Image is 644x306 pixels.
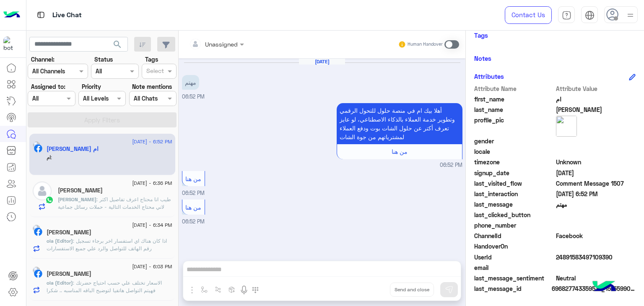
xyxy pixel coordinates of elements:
span: first_name [474,95,554,104]
h5: Ahmed Ibrahim [47,270,91,277]
img: picture [556,116,577,137]
img: tab [562,10,571,20]
span: UserId [474,253,554,262]
span: [DATE] - 6:34 PM [132,221,172,229]
img: Facebook [34,270,42,278]
label: Note mentions [132,82,172,91]
span: null [556,263,636,272]
span: last_clicked_button [474,210,554,219]
span: 06:52 PM [182,93,205,100]
h5: ام سليم للملابس [47,145,99,153]
span: last_message_sentiment [474,274,554,283]
span: من هنا [185,204,201,211]
img: picture [33,225,40,232]
a: Contact Us [505,6,552,24]
span: سليم للملابس [556,105,636,114]
span: الاسعار تختلف علي حسب احتياج حضرتك فهيتم التواصل هاتفيا لتوضيح الباقه المناسبه .. شكرا لتواصلك معنا [47,280,162,301]
p: Live Chat [52,10,82,21]
span: 0 [556,274,636,283]
span: null [556,210,636,219]
p: 11/8/2025, 6:52 PM [182,75,199,90]
span: [DATE] - 6:03 PM [132,263,172,270]
span: 06:52 PM [440,161,462,169]
span: ola (Editor) [47,238,73,244]
span: 06:52 PM [182,190,205,196]
h6: Tags [474,31,636,39]
img: hulul-logo.png [589,272,619,302]
span: 696827743359531_1515599049815645 [552,284,636,293]
span: locale [474,147,554,156]
span: search [112,39,122,49]
button: Send and close [390,283,434,297]
span: null [556,242,636,251]
span: Attribute Name [474,84,554,93]
span: profile_pic [474,116,554,135]
span: 06:52 PM [182,218,205,225]
span: [PERSON_NAME] [58,196,96,202]
img: defaultAdmin.png [33,182,52,200]
img: tab [585,10,595,20]
img: Facebook [34,228,42,236]
img: WhatsApp [45,196,54,204]
span: Comment Message 1507 [556,179,636,188]
label: Status [94,55,113,64]
p: 11/8/2025, 6:52 PM [337,103,462,144]
span: 24891583497109390 [556,253,636,262]
label: Assigned to: [31,82,65,91]
span: من هنا [392,148,408,155]
img: 114004088273201 [3,36,18,52]
span: last_visited_flow [474,179,554,188]
span: 0 [556,231,636,240]
span: ChannelId [474,231,554,240]
span: [DATE] - 6:36 PM [132,179,172,187]
span: last_message_id [474,284,550,293]
span: null [556,221,636,230]
span: ola (Editor) [47,280,73,286]
span: null [556,147,636,156]
h6: [DATE] [299,59,345,65]
span: last_name [474,105,554,114]
h6: Attributes [474,73,504,80]
button: Apply Filters [28,112,177,127]
img: picture [33,267,40,274]
span: signup_date [474,169,554,177]
span: 2025-08-11T15:52:39.073Z [556,169,636,177]
span: Attribute Value [556,84,636,93]
h5: Ahmed Mosallam [58,187,103,194]
span: null [556,137,636,145]
h5: Mohamed Fouad [47,229,91,236]
span: اذا كان هناك اي استفسار اخر برجاء تسجيل رقم الهاتف للتواصل والرد علي جميع الاستفسارات [47,238,167,252]
span: timezone [474,158,554,166]
img: tab [36,10,46,20]
h6: Notes [474,54,491,62]
span: last_interaction [474,189,554,198]
span: [DATE] - 6:52 PM [132,138,172,145]
label: Tags [145,55,158,64]
span: gender [474,137,554,145]
img: picture [33,141,40,149]
span: مهتم [556,200,636,209]
span: 2025-08-11T15:52:38.751Z [556,189,636,198]
span: ام [47,154,51,161]
img: Facebook [34,144,42,153]
div: Select [145,66,164,77]
img: profile [625,10,636,21]
a: tab [558,6,575,24]
span: : [51,154,52,161]
span: HandoverOn [474,242,554,251]
small: Human Handover [408,41,443,48]
span: phone_number [474,221,554,230]
span: ام [556,95,636,104]
span: طيب انا محتاج اعرف تفاصيل اكثر لاني محتاج الخدمات التالية - حملات رسائل جماعية على الواتساب - تفع... [58,196,171,233]
button: search [107,37,128,55]
span: Unknown [556,158,636,166]
label: Channel: [31,55,55,64]
span: last_message [474,200,554,209]
img: Logo [3,6,20,24]
span: من هنا [185,175,201,182]
span: email [474,263,554,272]
label: Priority [82,82,101,91]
